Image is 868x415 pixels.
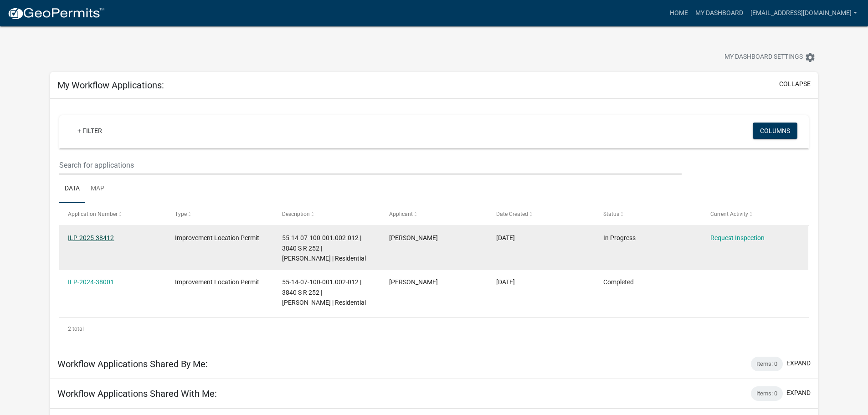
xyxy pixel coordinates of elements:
[68,278,114,286] a: ILP-2024-38001
[488,203,595,225] datatable-header-cell: Date Created
[59,203,166,225] datatable-header-cell: Application Number
[175,278,259,286] span: Improvement Location Permit
[751,386,783,401] div: Items: 0
[603,278,634,286] span: Completed
[751,357,783,371] div: Items: 0
[68,234,114,241] a: ILP-2025-38412
[380,203,488,225] datatable-header-cell: Applicant
[68,211,118,217] span: Application Number
[692,5,747,22] a: My Dashboard
[710,211,748,217] span: Current Activity
[496,278,515,286] span: 08/07/2024
[50,99,818,349] div: collapse
[175,211,187,217] span: Type
[717,48,823,66] button: My Dashboard Settingssettings
[753,123,797,139] button: Columns
[282,211,310,217] span: Description
[57,359,208,369] h5: Workflow Applications Shared By Me:
[282,278,366,307] span: 55-14-07-100-001.002-012 | 3840 S R 252 | Burl Tichenor | Residential
[779,79,811,89] button: collapse
[786,359,811,368] button: expand
[805,52,816,63] i: settings
[701,203,808,225] datatable-header-cell: Current Activity
[57,80,164,91] h5: My Workflow Applications:
[389,278,438,286] span: Burl Tichenor
[496,234,515,241] span: 05/29/2025
[747,5,861,22] a: [EMAIL_ADDRESS][DOMAIN_NAME]
[724,52,803,63] span: My Dashboard Settings
[273,203,380,225] datatable-header-cell: Description
[70,123,109,139] a: + Filter
[282,234,366,262] span: 55-14-07-100-001.002-012 | 3840 S R 252 | Burl Tichenor | Residential
[603,211,619,217] span: Status
[59,174,85,204] a: Data
[710,234,765,241] a: Request Inspection
[603,234,636,241] span: In Progress
[786,388,811,398] button: expand
[389,211,413,217] span: Applicant
[496,211,528,217] span: Date Created
[85,174,110,204] a: Map
[594,203,701,225] datatable-header-cell: Status
[166,203,273,225] datatable-header-cell: Type
[175,234,259,241] span: Improvement Location Permit
[389,234,438,241] span: Burl Tichenor
[57,388,217,399] h5: Workflow Applications Shared With Me:
[59,156,681,174] input: Search for applications
[59,318,809,340] div: 2 total
[666,5,692,22] a: Home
